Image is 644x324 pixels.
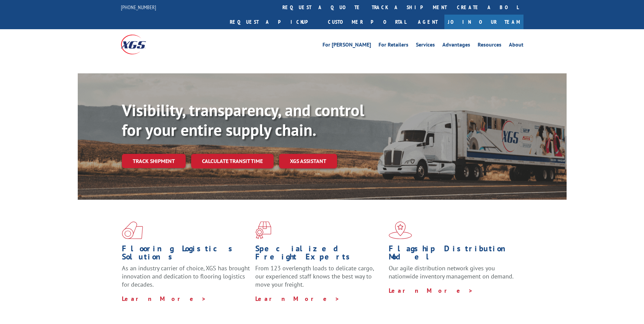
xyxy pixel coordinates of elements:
img: xgs-icon-flagship-distribution-model-red [389,221,412,239]
h1: Flooring Logistics Solutions [122,245,250,264]
b: Visibility, transparency, and control for your entire supply chain. [122,100,364,140]
h1: Specialized Freight Experts [255,245,384,264]
h1: Flagship Distribution Model [389,245,517,264]
a: Request a pickup [225,15,323,29]
a: For [PERSON_NAME] [323,42,371,50]
span: Our agile distribution network gives you nationwide inventory management on demand. [389,264,514,280]
a: Calculate transit time [191,154,274,168]
a: Advantages [442,42,470,50]
a: Track shipment [122,154,186,168]
a: Services [416,42,435,50]
a: About [509,42,523,50]
a: Learn More > [122,295,206,303]
a: [PHONE_NUMBER] [121,4,156,11]
a: Agent [411,15,444,29]
a: Customer Portal [323,15,411,29]
a: Join Our Team [444,15,523,29]
p: From 123 overlength loads to delicate cargo, our experienced staff knows the best way to move you... [255,264,384,294]
a: Resources [478,42,501,50]
a: For Retailers [379,42,408,50]
span: As an industry carrier of choice, XGS has brought innovation and dedication to flooring logistics... [122,264,250,288]
img: xgs-icon-focused-on-flooring-red [255,221,271,239]
a: Learn More > [389,287,473,294]
img: xgs-icon-total-supply-chain-intelligence-red [122,221,143,239]
a: XGS ASSISTANT [279,154,337,168]
a: Learn More > [255,295,340,303]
